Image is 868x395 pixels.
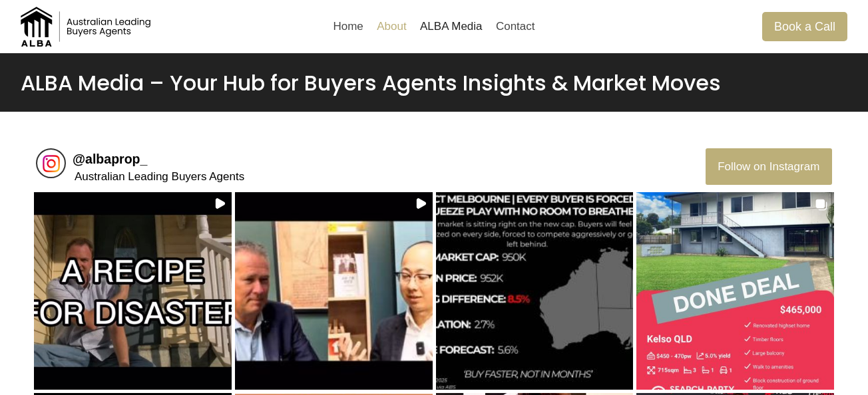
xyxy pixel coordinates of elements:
[762,12,847,41] a: Book a Call
[73,152,85,166] span: @
[21,7,154,47] img: Australian Leading Buyers Agents
[326,11,541,43] nav: Primary Navigation
[489,11,542,43] a: Contact
[436,192,634,390] div: melbourne fhbgCold. Hard. Facts.
[415,197,427,209] svg: Video
[326,11,370,43] a: Home
[73,152,147,166] a: @albaprop_
[814,197,829,212] svg: Carousel
[34,192,232,390] div: The Aussie housing market has cooked up the perfect recipe for disaster: Less stock. More people....
[636,192,834,390] div: Great to team up with searchpartyproperty, supporting our recent investors successfully securing ...
[235,192,433,390] div: When a commercial broker teams up with a licensed valuer, deals get sharper, risks shrink, and op...
[370,11,413,43] a: About
[85,152,147,166] span: albaprop_
[21,70,847,96] h1: ALBA Media – Your Hub for Buyers Agents Insights & Market Moves
[75,170,244,183] span: Australian Leading Buyers Agents
[41,153,62,174] img: albaprop_'s profile picture
[413,11,489,43] a: ALBA Media
[214,197,226,209] svg: Video
[706,148,832,184] button: Follow albaprop_ on Instagram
